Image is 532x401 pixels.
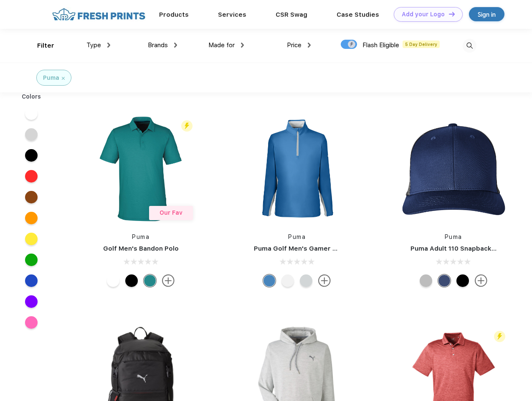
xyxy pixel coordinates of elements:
img: fo%20logo%202.webp [50,7,148,22]
img: more.svg [318,274,331,287]
img: more.svg [162,274,175,287]
span: Type [86,41,101,49]
div: Puma Black [125,274,138,287]
span: Our Fav [160,209,182,216]
img: func=resize&h=266 [241,113,352,224]
img: dropdown.png [241,43,244,48]
a: Puma [132,233,149,240]
div: Puma [43,74,59,82]
img: func=resize&h=266 [398,113,509,224]
span: 5 Day Delivery [403,41,440,48]
span: Brands [148,41,168,49]
img: flash_active_toggle.svg [494,331,505,342]
img: func=resize&h=266 [85,113,196,224]
div: Filter [37,41,54,51]
a: CSR Swag [276,11,307,18]
a: Products [159,11,189,18]
div: Green Lagoon [144,274,156,287]
div: Colors [15,92,48,101]
div: Add your Logo [402,11,445,18]
a: Puma [445,233,462,240]
img: DT [449,12,455,16]
a: Services [218,11,246,18]
span: Price [287,41,301,49]
div: High Rise [300,274,312,287]
div: Bright White [281,274,294,287]
div: Sign in [478,10,496,19]
div: Pma Blk Pma Blk [456,274,469,287]
img: flash_active_toggle.svg [181,120,193,132]
img: dropdown.png [308,43,311,48]
a: Sign in [469,7,504,21]
span: Made for [208,41,235,49]
img: desktop_search.svg [463,39,476,53]
div: Bright Cobalt [263,274,276,287]
span: Flash Eligible [362,41,399,49]
div: Peacoat Qut Shd [438,274,451,287]
img: dropdown.png [107,43,110,48]
div: Quarry with Brt Whit [420,274,432,287]
img: filter_cancel.svg [62,77,65,80]
a: Golf Men's Bandon Polo [103,245,179,252]
a: Puma Golf Men's Gamer Golf Quarter-Zip [254,245,386,252]
div: Bright White [107,274,119,287]
a: Puma [288,233,306,240]
img: dropdown.png [174,43,177,48]
img: more.svg [475,274,487,287]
